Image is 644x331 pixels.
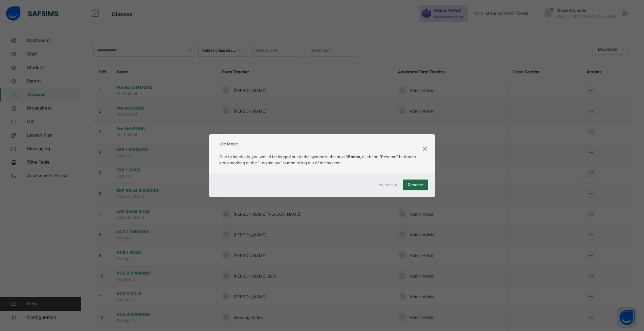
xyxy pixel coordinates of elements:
[219,154,424,166] p: Due to inactivity you would be logged out to the system in the next , click the "Resume" button t...
[376,182,397,188] span: Log me out
[408,182,423,188] span: Resume
[346,154,360,159] strong: 15mins
[422,141,428,155] div: ×
[219,141,424,147] h2: Idle Mode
